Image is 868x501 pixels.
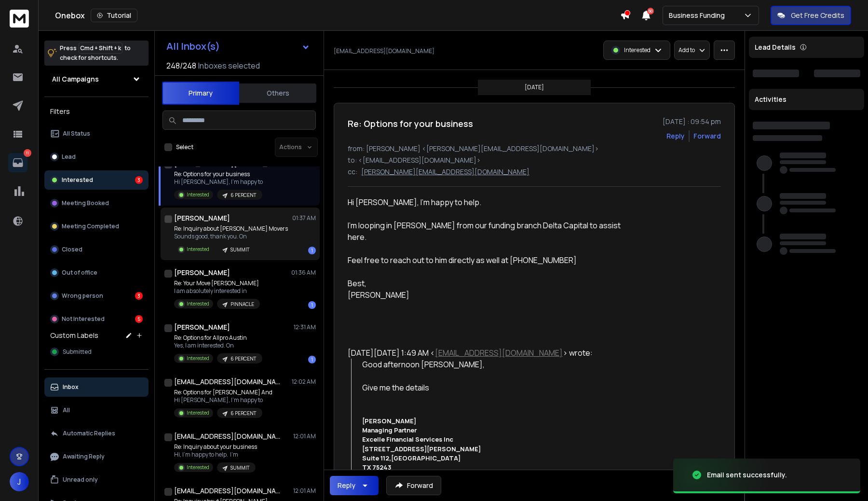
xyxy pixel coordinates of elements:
button: All Inbox(s) [159,37,318,56]
p: Add to [678,46,695,54]
p: Hi [PERSON_NAME], I'm happy to [174,396,272,404]
h1: All Inbox(s) [166,42,220,51]
span: 248 / 248 [166,60,196,71]
p: [DATE] [525,83,544,91]
h3: Inboxes selected [198,60,260,71]
p: 12:02 AM [292,378,316,386]
p: [PERSON_NAME][EMAIL_ADDRESS][DOMAIN_NAME] [361,167,529,177]
label: Select [176,143,193,151]
b: [PERSON_NAME] [362,417,416,425]
p: Re: Your Move [PERSON_NAME] [174,279,260,287]
button: All Campaigns [44,70,149,89]
p: Interested [624,46,651,54]
button: Lead [44,147,149,167]
div: 1 [308,356,316,363]
p: Interested [187,300,209,307]
p: Re: Options for Allpro Austin [174,334,262,342]
strong: TX 75243 [362,463,392,472]
button: Get Free Credits [771,6,851,25]
button: Unread only [44,470,149,489]
button: All [44,401,149,420]
p: Sounds good, thank you. On [174,233,288,240]
p: Meeting Booked [62,199,109,207]
p: PINNACLE [231,301,254,308]
p: Re: Inquiry about your business [174,443,257,451]
strong: [STREET_ADDRESS][PERSON_NAME] [362,445,481,453]
button: Reply [330,476,379,495]
div: [DATE][DATE] 1:49 AM < > wrote: [348,347,629,359]
p: to: <[EMAIL_ADDRESS][DOMAIN_NAME]> [348,155,721,165]
p: Press to check for shortcuts. [60,43,131,63]
p: Interested [187,355,209,362]
p: 12:01 AM [293,487,316,495]
p: Lead [62,153,76,161]
h1: [PERSON_NAME] [174,213,230,223]
p: Interested [187,246,209,253]
p: I am absolutely interested in [174,287,260,295]
p: Inbox [63,383,79,391]
button: Automatic Replies [44,424,149,443]
strong: Managing Partner [362,426,417,434]
button: Meeting Booked [44,194,149,213]
p: Automatic Replies [63,430,115,437]
h1: All Campaigns [52,74,99,84]
p: 01:37 AM [292,214,316,222]
div: 1 [308,247,316,254]
h3: Custom Labels [50,331,98,340]
p: Interested [187,409,209,417]
p: Wrong person [62,292,103,300]
strong: [GEOGRAPHIC_DATA] [391,454,461,462]
p: 01:36 AM [291,269,316,277]
div: Give me the details [362,382,630,393]
button: Out of office [44,263,149,282]
p: 12:31 AM [294,323,316,331]
p: Meeting Completed [62,223,119,230]
h1: [EMAIL_ADDRESS][DOMAIN_NAME] [174,486,280,496]
h1: [EMAIL_ADDRESS][DOMAIN_NAME] [174,431,280,441]
p: All Status [63,130,90,138]
button: All Status [44,124,149,143]
p: Re: Options for your business [174,170,263,178]
button: Tutorial [91,9,137,22]
div: Onebox [55,9,620,22]
div: I'm looping in [PERSON_NAME] from our funding branch Delta Capital to assist here. [348,220,629,243]
div: 3 [135,292,143,300]
button: Not Interested5 [44,309,149,329]
span: Submitted [63,348,92,356]
p: Out of office [62,269,97,277]
button: Reply [666,131,685,141]
div: Activities [749,89,864,110]
div: Good afternoon [PERSON_NAME], [362,359,630,370]
div: 5 [135,315,143,323]
p: 12:01 AM [293,432,316,440]
button: Others [239,83,316,104]
button: Submitted [44,342,149,362]
p: cc: [348,167,357,177]
p: [EMAIL_ADDRESS][DOMAIN_NAME] [334,47,434,55]
div: Best, [348,278,629,289]
p: Get Free Credits [791,11,844,20]
p: Unread only [63,476,98,484]
h3: Filters [44,105,149,118]
button: Primary [162,82,239,105]
strong: Excelle Financial Services Inc [362,435,453,444]
p: Yes, I am interested. On [174,342,262,349]
p: 6 PERCENT [231,192,257,199]
div: Email sent successfully. [707,470,787,480]
p: Not Interested [62,315,105,323]
h1: Re: Options for your business [348,117,473,130]
h1: [PERSON_NAME] [174,322,230,332]
p: Business Funding [669,11,729,20]
p: Lead Details [755,42,796,52]
div: 3 [135,176,143,184]
p: Awaiting Reply [63,453,105,460]
strong: Suite 112, [362,454,391,462]
p: Re: Inquiry about [PERSON_NAME] Movers [174,225,288,233]
span: Cmd + Shift + k [79,42,122,54]
h1: [EMAIL_ADDRESS][DOMAIN_NAME] [174,377,280,387]
span: J [10,472,29,491]
p: SUMMIT [231,246,250,253]
button: Wrong person3 [44,286,149,306]
p: Re: Options for [PERSON_NAME] And [174,389,272,396]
